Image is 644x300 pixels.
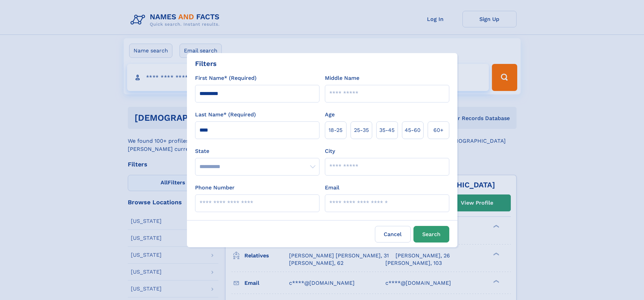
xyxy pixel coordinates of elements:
label: Last Name* (Required) [195,111,256,119]
span: 60+ [433,126,444,134]
label: First Name* (Required) [195,74,257,82]
button: Search [413,226,449,243]
label: State [195,147,319,155]
label: Cancel [375,226,411,243]
div: Filters [195,59,217,69]
span: 45‑60 [405,126,421,134]
span: 18‑25 [329,126,342,134]
label: Middle Name [325,74,359,82]
label: Phone Number [195,184,235,192]
label: Age [325,111,335,119]
span: 35‑45 [379,126,395,134]
label: Email [325,184,339,192]
span: 25‑35 [354,126,369,134]
label: City [325,147,335,155]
